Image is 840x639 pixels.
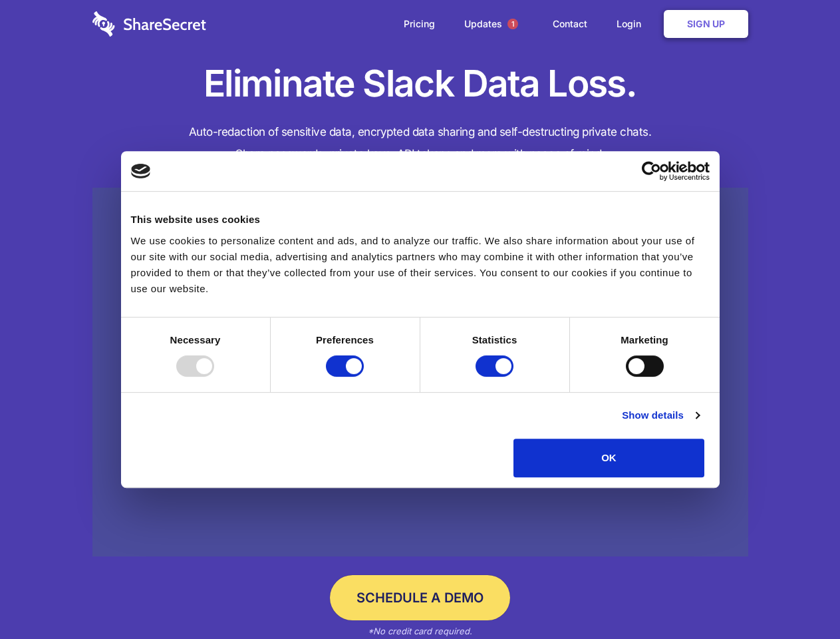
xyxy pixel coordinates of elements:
a: Usercentrics Cookiebot - opens in a new window [593,161,710,181]
img: logo-wordmark-white-trans-d4663122ce5f474addd5e946df7df03e33cb6a1c49d2221995e7729f52c070b2.svg [92,11,206,37]
strong: Necessary [170,334,221,345]
h1: Eliminate Slack Data Loss. [92,60,748,108]
span: 1 [507,19,518,29]
a: Sign Up [664,10,748,38]
a: Show details [622,407,699,423]
img: logo [131,164,151,178]
div: This website uses cookies [131,212,710,228]
em: *No credit card required. [368,626,472,636]
strong: Marketing [621,334,668,345]
strong: Statistics [472,334,517,345]
button: OK [513,439,704,477]
a: Schedule a Demo [330,575,510,620]
strong: Preferences [316,334,374,345]
a: Login [603,3,661,45]
h4: Auto-redaction of sensitive data, encrypted data sharing and self-destructing private chats. Shar... [92,121,748,165]
div: We use cookies to personalize content and ads, and to analyze our traffic. We also share informat... [131,233,710,297]
a: Contact [539,3,601,45]
a: Pricing [390,3,448,45]
a: Wistia video thumbnail [92,188,748,557]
